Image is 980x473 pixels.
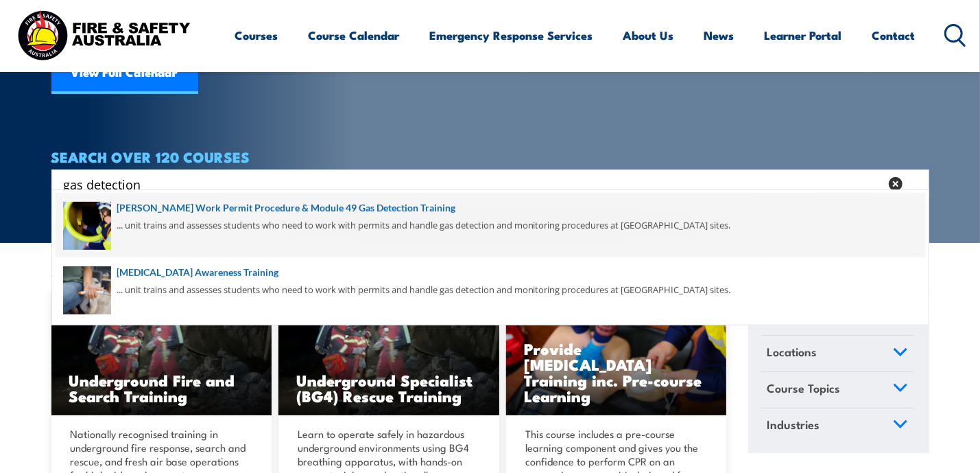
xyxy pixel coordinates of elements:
[506,292,727,415] img: Low Voltage Rescue and Provide CPR
[761,408,914,444] a: Industries
[905,174,924,194] button: Search magnifier button
[67,174,883,194] form: Search form
[704,17,734,54] a: News
[296,372,481,404] h3: Underground Specialist (BG4) Rescue Training
[761,372,914,408] a: Course Topics
[767,379,841,397] span: Course Topics
[767,343,817,361] span: Locations
[765,17,842,54] a: Learner Portal
[623,17,674,54] a: About Us
[63,265,918,280] a: [MEDICAL_DATA] Awareness Training
[51,53,198,94] a: View Full Calendar
[761,336,914,371] a: Locations
[430,17,593,54] a: Emergency Response Services
[235,17,278,54] a: Courses
[309,17,400,54] a: Course Calendar
[524,341,709,404] h3: Provide [MEDICAL_DATA] Training inc. Pre-course Learning
[51,149,929,164] h4: SEARCH OVER 120 COURSES
[278,292,499,415] img: Underground mine rescue
[69,372,254,404] h3: Underground Fire and Search Training
[278,292,499,415] a: Underground Specialist (BG4) Rescue Training
[767,415,820,434] span: Industries
[51,292,272,415] img: Underground mine rescue
[872,17,916,54] a: Contact
[64,174,880,194] input: Search input
[63,200,918,216] a: [PERSON_NAME] Work Permit Procedure & Module 49 Gas Detection Training
[506,292,727,415] a: Provide [MEDICAL_DATA] Training inc. Pre-course Learning
[51,292,272,415] a: Underground Fire and Search Training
